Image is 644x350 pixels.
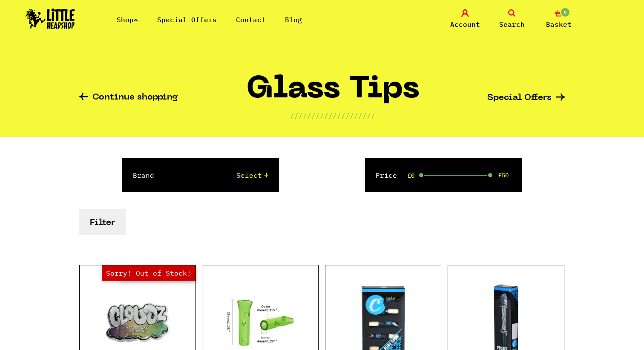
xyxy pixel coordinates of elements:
a: Blog [285,15,302,24]
span: £50 [498,172,509,179]
label: Brand [133,170,154,180]
a: 0 Basket [538,9,580,29]
span: Search [499,19,525,29]
a: Special Offers [487,94,565,102]
span: 0 [560,7,570,17]
p: //////////////////// [290,111,375,121]
a: Contact [236,15,266,24]
span: Sorry! Out of Stock! [102,265,195,281]
img: Little Head Shop Logo [26,9,75,29]
a: Continue shopping [79,93,178,103]
span: £0 [408,172,414,179]
span: Account [450,19,480,29]
label: Price [376,170,397,180]
span: Basket [546,19,572,29]
button: Filter [79,209,126,235]
a: Special Offers [157,15,217,24]
a: Search [491,9,533,29]
a: Shop [117,15,138,24]
h1: Glass Tips [246,75,420,111]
